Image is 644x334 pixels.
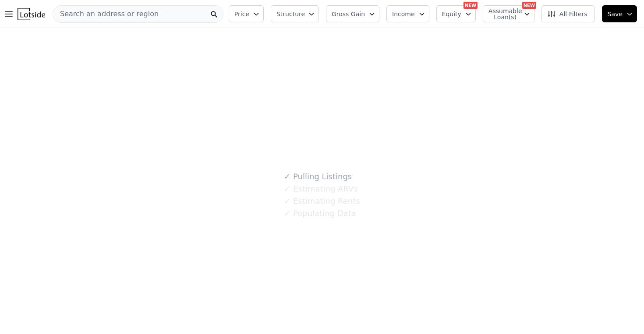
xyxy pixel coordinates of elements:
[522,2,536,9] div: NEW
[53,9,159,19] span: Search an address or region
[18,8,45,20] img: Lotside
[234,10,249,18] span: Price
[271,5,319,22] button: Structure
[284,171,352,183] div: Pulling Listings
[284,197,290,206] span: ✓
[284,172,290,181] span: ✓
[284,209,290,218] span: ✓
[483,5,534,22] button: Assumable Loan(s)
[541,5,595,22] button: All Filters
[608,10,623,18] span: Save
[284,183,357,195] div: Estimating ARVs
[332,10,365,18] span: Gross Gain
[284,185,290,193] span: ✓
[386,5,429,22] button: Income
[602,5,637,22] button: Save
[488,8,517,20] span: Assumable Loan(s)
[284,207,356,220] div: Populating Data
[229,5,264,22] button: Price
[276,10,304,18] span: Structure
[392,10,415,18] span: Income
[442,10,461,18] span: Equity
[547,10,587,18] span: All Filters
[464,2,478,9] div: NEW
[284,195,360,207] div: Estimating Rents
[326,5,379,22] button: Gross Gain
[436,5,476,22] button: Equity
